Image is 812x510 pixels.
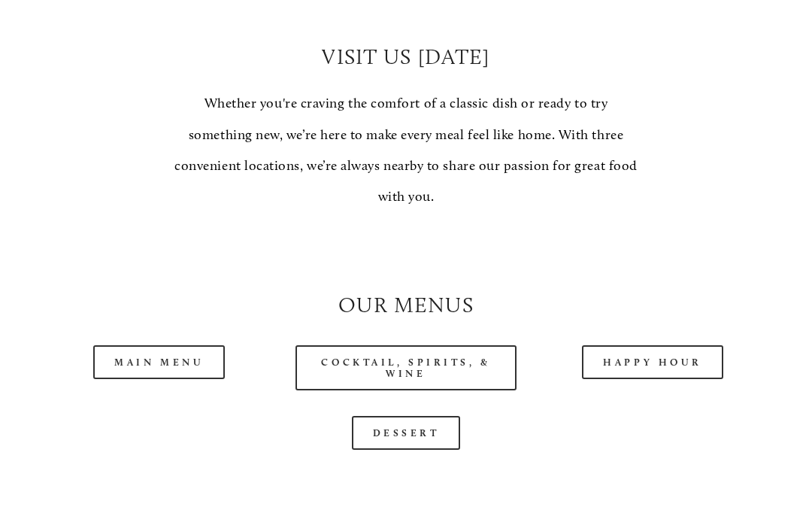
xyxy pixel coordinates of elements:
a: Main Menu [93,345,225,379]
p: Whether you're craving the comfort of a classic dish or ready to try something new, we’re here to... [172,88,640,213]
a: Cocktail, Spirits, & Wine [295,345,517,390]
h2: Our Menus [49,290,763,320]
a: Dessert [352,416,461,450]
a: Happy Hour [582,345,723,379]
